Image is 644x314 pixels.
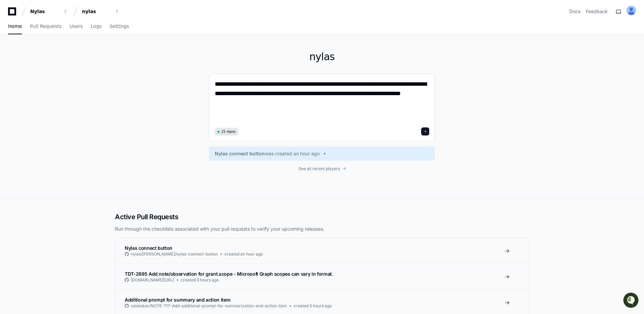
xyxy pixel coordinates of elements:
span: See all recent players [298,166,340,171]
h1: nylas [209,51,435,63]
p: Run through the checklists associated with your pull requests to verify your upcoming releases. [115,226,529,232]
div: We're available if you need us! [23,57,85,62]
span: Users [70,24,83,28]
span: Nylas connect button [215,150,265,157]
span: created 5 hours ago [294,303,332,309]
span: Logs [91,24,102,28]
a: Docs [569,8,580,15]
a: TDT-2695 Add note/observation for grant.scope - Microsoft Graph scopes can vary in format.[DOMAIN... [115,264,529,289]
a: Logs [91,19,102,34]
span: created 3 hours ago [181,277,219,283]
button: nylas [79,5,122,17]
span: [DOMAIN_NAME][URL] [131,277,174,283]
span: created an hour ago [225,251,263,257]
a: Settings [110,19,129,34]
span: TDT-2695 Add note/observation for grant.scope - Microsoft Graph scopes can vary in format. [125,271,333,277]
a: Home [8,19,22,34]
span: Settings [110,24,129,28]
a: Pull Requests [30,19,61,34]
button: Start new chat [114,52,122,60]
div: nylas [82,8,111,15]
img: 1756235613930-3d25f9e4-fa56-45dd-b3ad-e072dfbd1548 [7,50,19,62]
div: Nylas [30,8,59,15]
span: Nylas connect button [125,245,172,251]
div: Welcome [7,27,122,38]
button: Feedback [586,8,608,15]
span: Additional prompt for summary and action item [125,297,230,303]
a: Nylas connect buttonwas created an hour ago [215,150,429,157]
div: Start new chat [23,50,110,57]
span: Home [8,24,22,28]
span: notetaker/NOTE-717-Add-additional-prompt-for-summarization-and-action-item [131,303,287,309]
iframe: Open customer support [622,292,641,310]
span: 21 repos [222,129,236,134]
h2: Active Pull Requests [115,212,529,222]
a: Users [70,19,83,34]
a: See all recent players [209,166,435,171]
span: was created an hour ago [265,150,320,157]
span: Pull Requests [30,24,61,28]
span: nylas/[PERSON_NAME]/nylas-connect-button [131,251,218,257]
img: ALV-UjVK8RpqmtaEmWt-w7smkXy4mXJeaO6BQfayqtOlFgo-JMPJ-9dwpjtPo0tPuJt-_htNhcUawv8hC7JLdgPRlxVfNlCaj... [627,6,636,15]
img: PlayerZero [7,7,20,20]
span: Pylon [67,71,81,76]
a: Powered byPylon [47,70,81,76]
button: Nylas [28,5,71,17]
a: Nylas connect buttonnylas/[PERSON_NAME]/nylas-connect-buttoncreated an hour ago [115,238,529,264]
